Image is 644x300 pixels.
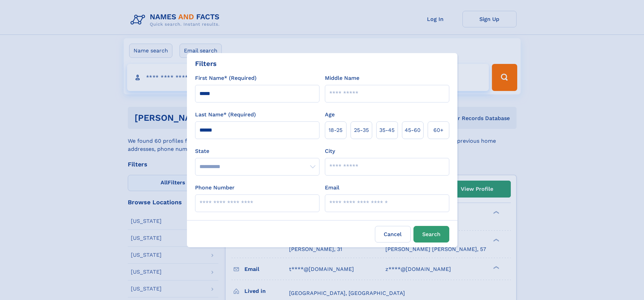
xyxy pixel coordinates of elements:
[325,184,339,192] label: Email
[375,226,411,243] label: Cancel
[354,126,369,134] span: 25‑35
[195,184,235,192] label: Phone Number
[405,126,421,134] span: 45‑60
[195,147,319,155] label: State
[325,111,335,119] label: Age
[195,74,257,82] label: First Name* (Required)
[433,126,444,134] span: 60+
[379,126,395,134] span: 35‑45
[195,59,217,69] div: Filters
[195,111,256,119] label: Last Name* (Required)
[329,126,342,134] span: 18‑25
[413,226,449,243] button: Search
[325,147,335,155] label: City
[325,74,359,82] label: Middle Name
